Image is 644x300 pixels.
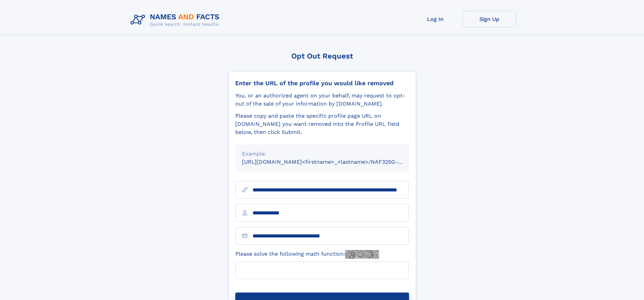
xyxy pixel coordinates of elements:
a: Sign Up [462,11,517,27]
div: Opt Out Request [228,52,416,60]
div: You, or an authorized agent on your behalf, may request to opt-out of the sale of your informatio... [235,92,409,108]
div: Please copy and paste the specific profile page URL on [DOMAIN_NAME] you want removed into the Pr... [235,112,409,136]
small: [URL][DOMAIN_NAME]<firstname>_<lastname>/NAF325G-xxxxxxxx [242,159,422,165]
label: Please solve the following math function: [235,250,379,259]
a: Log In [408,11,462,27]
img: Logo Names and Facts [128,11,225,29]
div: Example: [242,150,402,158]
div: Enter the URL of the profile you would like removed [235,79,409,87]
